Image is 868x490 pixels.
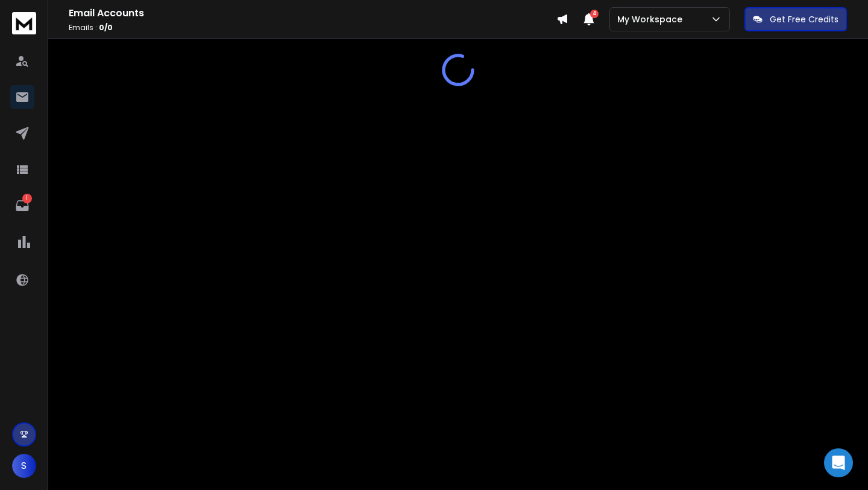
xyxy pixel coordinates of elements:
button: S [12,454,36,478]
span: 0 / 0 [99,22,113,33]
span: 4 [590,10,599,18]
p: Emails : [69,23,556,33]
p: My Workspace [617,13,687,25]
a: 1 [10,194,34,218]
p: Get Free Credits [770,13,838,25]
button: Get Free Credits [744,7,847,31]
h1: Email Accounts [69,6,556,21]
div: Open Intercom Messenger [824,448,853,477]
p: 1 [22,194,32,203]
img: logo [12,12,36,34]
